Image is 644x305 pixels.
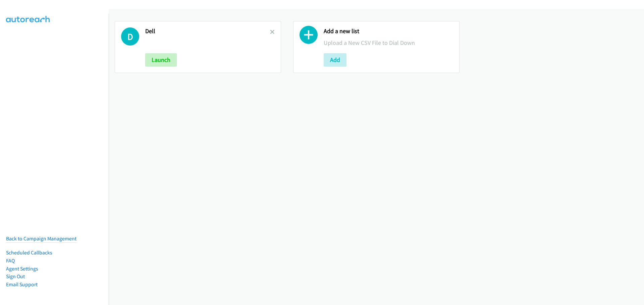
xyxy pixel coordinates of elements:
[324,38,453,47] p: Upload a New CSV File to Dial Down
[324,53,346,67] button: Add
[324,27,453,35] h2: Add a new list
[6,273,25,280] a: Sign Out
[145,53,177,67] button: Launch
[6,257,15,264] a: FAQ
[6,235,76,242] a: Back to Campaign Management
[6,281,38,288] a: Email Support
[145,27,270,35] h2: Dell
[121,27,139,46] h1: D
[6,249,52,256] a: Scheduled Callbacks
[6,265,38,272] a: Agent Settings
